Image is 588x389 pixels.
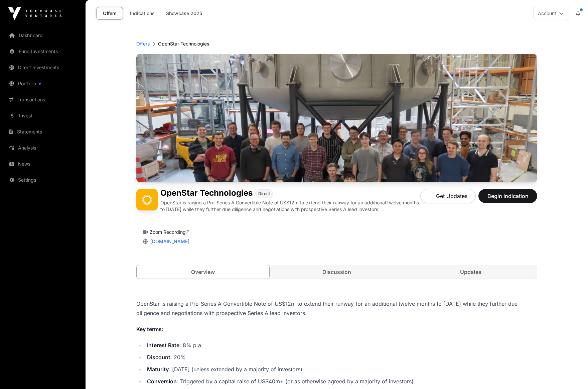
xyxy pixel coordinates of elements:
[5,44,80,59] a: Fund Investments
[5,124,80,139] a: Statements
[147,378,177,385] strong: Conversion
[158,40,209,47] p: OpenStar Technologies
[136,40,150,47] a: Offers
[5,140,80,155] a: Analysis
[137,265,537,279] nav: Tabs
[136,326,163,332] strong: Key terms:
[5,76,80,91] a: Portfolio
[555,357,588,389] iframe: Chat Widget
[147,366,169,373] strong: Maturity
[147,342,179,349] strong: Interest Rate
[258,191,270,196] span: Direct
[162,7,206,20] a: Showcase 2025
[487,192,529,200] span: Begin Indication
[404,265,537,279] a: Updates
[96,7,123,20] a: Offers
[145,365,537,374] li: : [DATE] (unless extended by a majority of investors)
[160,189,253,198] h1: OpenStar Technologies
[5,108,80,123] a: Invest
[5,28,80,43] a: Dashboard
[150,229,189,235] a: Zoom Recording
[5,173,80,187] a: Settings
[136,189,158,210] img: OpenStar Technologies
[5,92,80,107] a: Transactions
[160,199,420,213] p: OpenStar is raising a Pre-Series A Convertible Note of US$12m to extend their runway for an addit...
[271,265,403,279] a: Discussion
[5,157,80,171] a: News
[8,7,61,20] img: Icehouse Ventures Logo
[147,354,170,361] strong: Discount
[145,377,537,386] li: : Triggered by a capital raise of US$40m+ (or as otherwise agreed by a majority of investors)
[478,189,537,203] button: Begin Indication
[534,7,569,20] button: Account
[136,299,537,318] p: OpenStar is raising a Pre-Series A Convertible Note of US$12m to extend their runway for an addit...
[5,60,80,75] a: Direct Investments
[126,7,159,20] a: Indications
[420,189,476,203] button: Get Updates
[136,265,270,279] a: Overview
[145,353,537,362] li: : 20%
[136,54,537,182] img: OpenStar Technologies
[478,196,537,202] a: Begin Indication
[148,238,189,244] a: [DOMAIN_NAME]
[145,341,537,350] li: : 8% p.a.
